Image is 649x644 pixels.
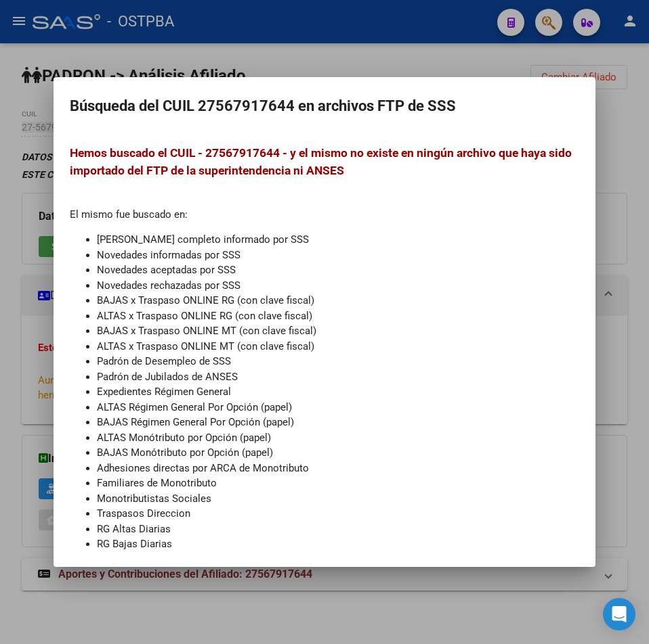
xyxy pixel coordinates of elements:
[97,430,579,446] li: ALTAS Monótributo por Opción (papel)
[97,232,579,248] li: [PERSON_NAME] completo informado por SSS
[70,146,572,177] span: Hemos buscado el CUIL - 27567917644 - y el mismo no existe en ningún archivo que haya sido import...
[97,384,579,400] li: Expedientes Régimen General
[97,278,579,294] li: Novedades rechazadas por SSS
[97,323,579,339] li: BAJAS x Traspaso ONLINE MT (con clave fiscal)
[97,415,579,430] li: BAJAS Régimen General Por Opción (papel)
[97,248,579,263] li: Novedades informadas por SSS
[97,445,579,461] li: BAJAS Monótributo por Opción (papel)
[97,506,579,522] li: Traspasos Direccion
[97,262,579,278] li: Novedades aceptadas por SSS
[97,400,579,415] li: ALTAS Régimen General Por Opción (papel)
[97,522,579,537] li: RG Altas Diarias
[97,339,579,354] li: ALTAS x Traspaso ONLINE MT (con clave fiscal)
[97,536,579,552] li: RG Bajas Diarias
[97,476,579,491] li: Familiares de Monotributo
[97,354,579,369] li: Padrón de Desempleo de SSS
[70,144,579,582] div: El mismo fue buscado en:
[97,461,579,476] li: Adhesiones directas por ARCA de Monotributo
[97,369,579,385] li: Padrón de Jubilados de ANSES
[97,308,579,324] li: ALTAS x Traspaso ONLINE RG (con clave fiscal)
[97,293,579,308] li: BAJAS x Traspaso ONLINE RG (con clave fiscal)
[97,491,579,507] li: Monotributistas Sociales
[603,598,635,630] div: Open Intercom Messenger
[70,93,579,119] h2: Búsqueda del CUIL 27567917644 en archivos FTP de SSS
